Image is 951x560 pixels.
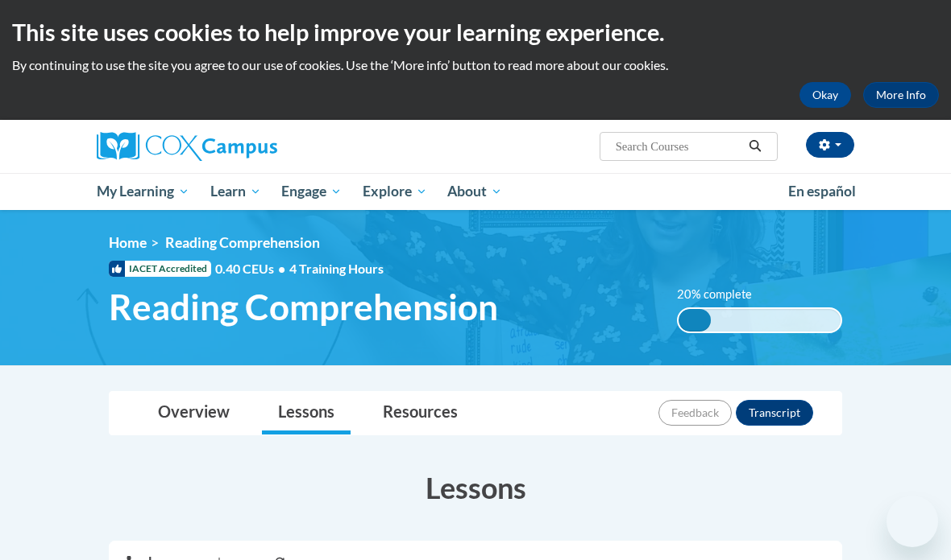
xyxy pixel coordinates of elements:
span: Explore [363,182,427,201]
h2: This site uses cookies to help improve your learning experience. [12,16,939,48]
a: About [438,173,513,210]
span: En español [788,183,856,200]
a: Learn [200,173,272,210]
span: 0.40 CEUs [215,260,289,278]
h3: Lessons [109,467,842,508]
a: Overview [142,392,246,434]
a: Engage [271,173,352,210]
button: Search [743,137,767,156]
a: En español [778,175,866,208]
span: Engage [281,182,342,201]
iframe: Button to launch messaging window [887,496,938,547]
a: Home [109,234,147,251]
a: Explore [352,173,438,210]
a: More Info [863,82,939,108]
a: Cox Campus [97,132,333,161]
span: About [447,182,502,201]
span: Reading Comprehension [165,234,320,251]
div: Main menu [85,173,866,210]
p: By continuing to use the site you agree to our use of cookies. Use the ‘More info’ button to read... [12,56,939,74]
span: My Learning [97,182,189,201]
label: 20% complete [677,286,770,303]
span: 4 Training Hours [289,261,384,276]
a: Resources [367,392,474,434]
button: Okay [799,82,851,108]
span: Reading Comprehension [109,286,498,328]
span: IACET Accredited [109,261,211,277]
span: Learn [210,182,261,201]
button: Feedback [658,400,732,426]
a: Lessons [262,392,351,434]
button: Transcript [736,400,813,426]
img: Cox Campus [97,132,277,161]
span: • [278,261,285,276]
a: My Learning [86,173,200,210]
input: Search Courses [614,137,743,156]
button: Account Settings [806,132,854,158]
div: 20% complete [679,309,711,331]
